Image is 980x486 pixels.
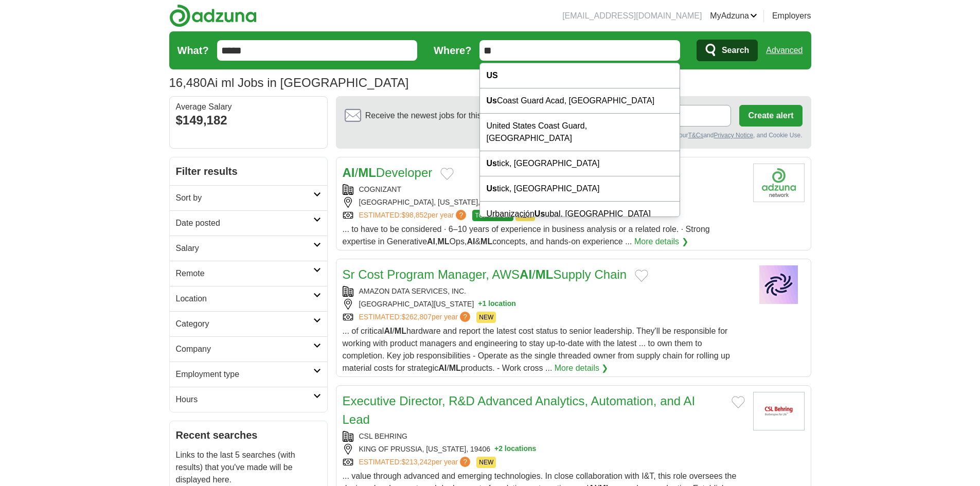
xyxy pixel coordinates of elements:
[460,312,470,322] span: ?
[753,392,805,430] img: CSL Behring logo
[494,444,498,455] span: +
[176,427,321,443] h2: Recent searches
[697,40,758,61] button: Search
[177,43,209,58] label: What?
[714,132,753,139] a: Privacy Notice
[359,185,401,193] a: COGNIZANT
[437,237,449,246] strong: ML
[343,394,696,426] a: Executive Director, R&D Advanced Analytics, Automation, and AI Lead
[480,202,680,227] div: Urbanización ubal, [GEOGRAPHIC_DATA]
[359,432,407,440] a: CSL BEHRING
[520,267,532,281] strong: AI
[170,286,327,311] a: Location
[343,327,730,372] span: ... of critical / hardware and report the latest cost status to senior leadership. They'll be res...
[176,242,313,255] h2: Salary
[176,217,313,229] h2: Date posted
[739,105,802,127] button: Create alert
[635,269,648,282] button: Add to favorite jobs
[176,111,321,130] div: $149,182
[534,209,545,218] strong: Us
[480,151,680,176] div: tick, [GEOGRAPHIC_DATA]
[343,299,745,310] div: [GEOGRAPHIC_DATA][US_STATE]
[176,393,313,406] h2: Hours
[169,4,257,27] img: Adzuna logo
[732,396,745,408] button: Add to favorite jobs
[478,299,482,310] span: +
[359,312,473,323] a: ESTIMATED:$262,807per year?
[427,237,435,246] strong: AI
[170,185,327,210] a: Sort by
[486,159,496,168] strong: Us
[478,299,516,310] button: +1 location
[401,211,427,219] span: $98,852
[170,362,327,387] a: Employment type
[170,336,327,362] a: Company
[169,74,207,92] span: 16,480
[176,449,321,486] p: Links to the last 5 searches (with results) that you've made will be displayed here.
[722,40,749,61] span: Search
[486,184,496,193] strong: Us
[486,96,496,105] strong: Us
[710,10,757,22] a: MyAdzuna
[176,343,313,355] h2: Company
[170,210,327,236] a: Date posted
[467,237,475,246] strong: AI
[449,364,461,372] strong: ML
[480,237,492,246] strong: ML
[772,10,811,22] a: Employers
[472,210,513,221] span: TOP MATCH
[401,313,431,321] span: $262,807
[358,166,376,179] strong: ML
[343,444,745,455] div: KING OF PRUSSIA, [US_STATE], 19406
[494,444,536,455] button: +2 locations
[176,368,313,381] h2: Employment type
[170,236,327,261] a: Salary
[343,267,627,281] a: Sr Cost Program Manager, AWSAI/MLSupply Chain
[343,166,433,179] a: AI/MLDeveloper
[343,166,355,179] strong: AI
[343,286,745,297] div: AMAZON DATA SERVICES, INC.
[176,293,313,305] h2: Location
[395,327,406,335] strong: ML
[343,225,710,246] span: ... to have to be considered · 6–10 years of experience in business analysis or a related role. ·...
[169,76,409,89] h1: Ai ml Jobs in [GEOGRAPHIC_DATA]
[345,131,803,140] div: By creating an alert, you agree to our and , and Cookie Use.
[176,267,313,280] h2: Remote
[343,197,745,208] div: [GEOGRAPHIC_DATA], [US_STATE], 06112
[440,168,454,180] button: Add to favorite jobs
[170,261,327,286] a: Remote
[460,457,470,467] span: ?
[170,387,327,412] a: Hours
[384,327,392,335] strong: AI
[555,362,609,374] a: More details ❯
[456,210,466,220] span: ?
[170,311,327,336] a: Category
[359,210,469,221] a: ESTIMATED:$98,852per year?
[438,364,447,372] strong: AI
[486,71,497,80] strong: US
[480,88,680,114] div: Coast Guard Acad, [GEOGRAPHIC_DATA]
[634,236,688,248] a: More details ❯
[753,265,805,304] img: Company logo
[359,457,473,468] a: ESTIMATED:$213,242per year?
[753,164,805,202] img: Cognizant logo
[176,192,313,204] h2: Sort by
[562,10,702,22] li: [EMAIL_ADDRESS][DOMAIN_NAME]
[176,103,321,111] div: Average Salary
[476,312,496,323] span: NEW
[170,157,327,185] h2: Filter results
[365,110,541,122] span: Receive the newest jobs for this search :
[434,43,471,58] label: Where?
[688,132,703,139] a: T&Cs
[480,114,680,151] div: United States Coast Guard, [GEOGRAPHIC_DATA]
[766,40,803,61] a: Advanced
[176,318,313,330] h2: Category
[476,457,496,468] span: NEW
[401,458,431,466] span: $213,242
[536,267,554,281] strong: ML
[480,176,680,202] div: tick, [GEOGRAPHIC_DATA]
